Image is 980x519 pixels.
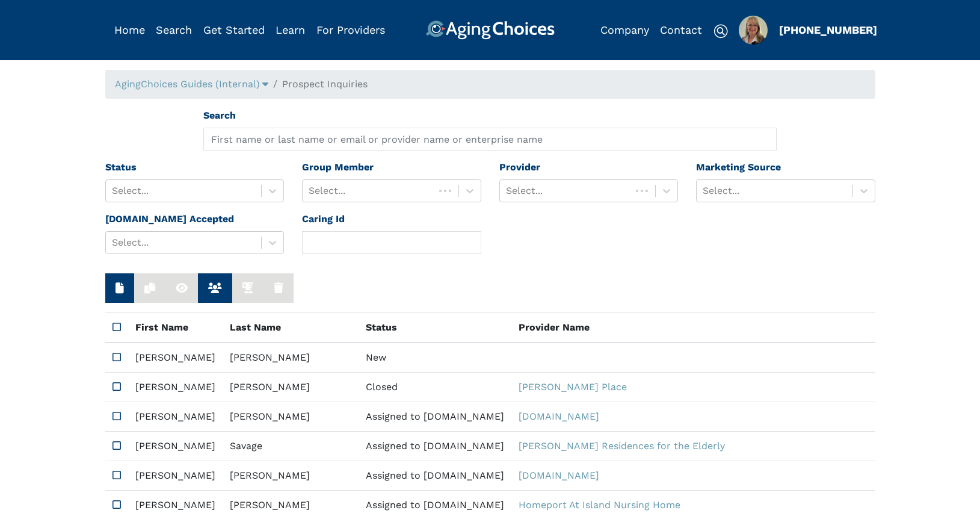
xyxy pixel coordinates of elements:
[282,78,368,90] span: Prospect Inquiries
[511,313,886,343] th: Provider Name
[519,440,725,452] a: [PERSON_NAME] Residences for the Elderly
[302,160,374,175] label: Group Member
[276,23,305,36] a: Learn
[198,273,232,303] button: View Members
[359,373,511,402] td: Closed
[223,343,359,373] td: [PERSON_NAME]
[425,20,554,40] img: AgingChoices
[519,499,680,511] a: Homeport At Island Nursing Home
[165,273,198,303] button: View
[519,470,599,481] a: [DOMAIN_NAME]
[223,432,359,461] td: Savage
[779,23,877,36] a: [PHONE_NUMBER]
[519,381,627,393] a: [PERSON_NAME] Place
[128,313,223,343] th: First Name
[128,461,223,491] td: [PERSON_NAME]
[223,373,359,402] td: [PERSON_NAME]
[105,160,137,175] label: Status
[115,78,260,90] span: AgingChoices Guides (Internal)
[600,23,649,36] a: Company
[105,212,234,226] label: [DOMAIN_NAME] Accepted
[359,461,511,491] td: Assigned to [DOMAIN_NAME]
[128,432,223,461] td: [PERSON_NAME]
[105,273,134,303] button: New
[128,373,223,402] td: [PERSON_NAME]
[359,313,511,343] th: Status
[660,23,702,36] a: Contact
[134,273,165,303] button: Duplicate
[203,23,265,36] a: Get Started
[739,16,768,45] img: 0d6ac745-f77c-4484-9392-b54ca61ede62.jpg
[302,212,345,226] label: Caring Id
[739,16,768,45] div: Popover trigger
[713,24,728,39] img: search-icon.svg
[232,273,263,303] button: Run Integrations
[696,160,781,175] label: Marketing Source
[115,77,268,92] div: Popover trigger
[115,78,268,90] a: AgingChoices Guides (Internal)
[499,160,540,175] label: Provider
[316,23,385,36] a: For Providers
[223,461,359,491] td: [PERSON_NAME]
[359,432,511,461] td: Assigned to [DOMAIN_NAME]
[519,411,599,422] a: [DOMAIN_NAME]
[223,402,359,432] td: [PERSON_NAME]
[114,23,145,36] a: Home
[105,70,875,99] nav: breadcrumb
[223,313,359,343] th: Last Name
[263,273,294,303] button: Delete
[128,402,223,432] td: [PERSON_NAME]
[359,343,511,373] td: New
[156,23,192,36] a: Search
[156,20,192,40] div: Popover trigger
[203,108,236,123] label: Search
[203,128,777,151] input: First name or last name or email or provider name or enterprise name
[128,343,223,373] td: [PERSON_NAME]
[359,402,511,432] td: Assigned to [DOMAIN_NAME]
